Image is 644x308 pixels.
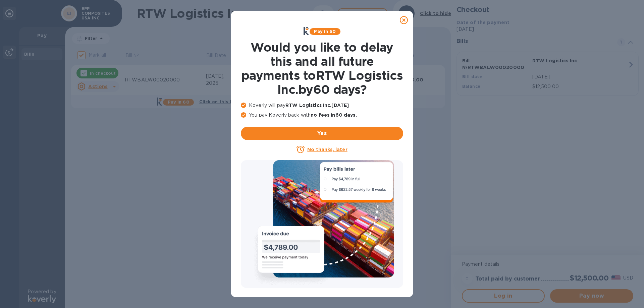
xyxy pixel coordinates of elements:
b: RTW Logistics Inc. [DATE] [285,103,349,108]
h1: Would you like to delay this and all future payments to RTW Logistics Inc. by 60 days ? [241,40,403,97]
p: You pay Koverly back with [241,112,403,119]
button: Yes [241,127,403,140]
b: Pay in 60 [314,29,336,34]
span: Yes [246,129,398,137]
p: Koverly will pay [241,102,403,109]
b: no fees in 60 days . [311,112,357,118]
u: No thanks, later [307,147,347,152]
